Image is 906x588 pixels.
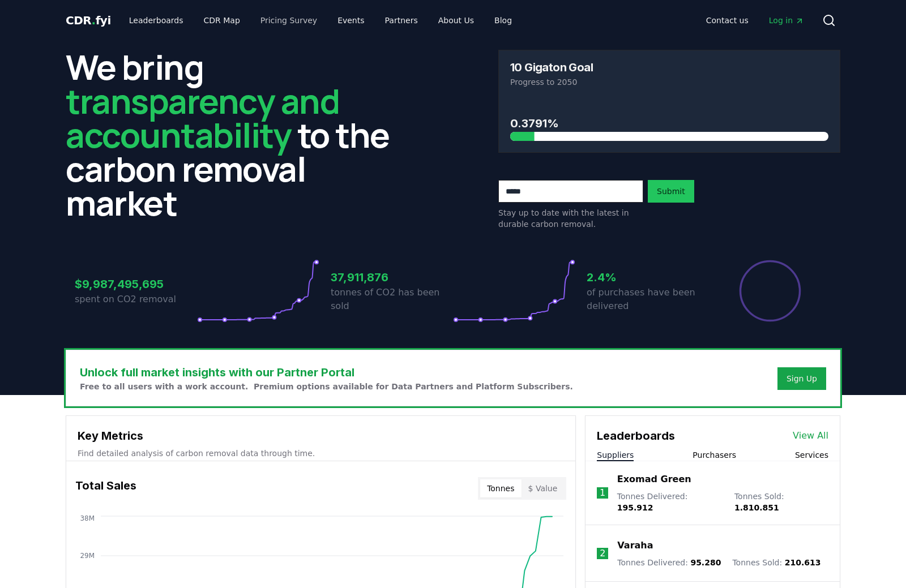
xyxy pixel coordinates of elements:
[75,477,136,500] h3: Total Sales
[600,486,605,500] p: 1
[769,15,804,26] span: Log in
[587,269,709,286] h3: 2.4%
[760,10,813,31] a: Log in
[80,514,95,522] tspan: 38M
[485,10,521,31] a: Blog
[522,479,565,497] button: $ Value
[510,62,593,73] h3: 10 Gigaton Goal
[66,78,339,158] span: transparency and accountability
[66,14,111,27] span: CDR fyi
[597,427,675,444] h3: Leaderboards
[617,539,653,552] a: Varaha
[617,473,691,486] a: Exomad Green
[251,10,326,31] a: Pricing Survey
[795,449,828,461] button: Services
[80,381,573,392] p: Free to all users with a work account. Premium options available for Data Partners and Platform S...
[648,180,694,203] button: Submit
[617,503,653,512] span: 195.912
[120,10,193,31] a: Leaderboards
[331,269,453,286] h3: 37,911,876
[693,449,736,461] button: Purchasers
[793,429,828,443] a: View All
[597,449,634,461] button: Suppliers
[120,10,521,31] nav: Main
[787,373,817,384] a: Sign Up
[697,10,758,31] a: Contact us
[78,448,564,459] p: Find detailed analysis of carbon removal data through time.
[777,367,826,390] button: Sign Up
[734,503,779,512] span: 1.810.851
[66,50,408,220] h2: We bring to the carbon removal market
[80,552,95,560] tspan: 29M
[738,259,802,323] div: Percentage of sales delivered
[92,14,96,27] span: .
[690,558,721,567] span: 95.280
[587,286,709,313] p: of purchases have been delivered
[498,207,643,230] p: Stay up to date with the latest in durable carbon removal.
[732,557,820,568] p: Tonnes Sold :
[617,557,721,568] p: Tonnes Delivered :
[328,10,373,31] a: Events
[195,10,249,31] a: CDR Map
[510,115,828,132] h3: 0.3791%
[785,558,821,567] span: 210.613
[617,491,723,513] p: Tonnes Delivered :
[697,10,813,31] nav: Main
[510,76,828,88] p: Progress to 2050
[75,293,197,306] p: spent on CO2 removal
[331,286,453,313] p: tonnes of CO2 has been sold
[480,479,521,497] button: Tonnes
[429,10,483,31] a: About Us
[78,427,564,444] h3: Key Metrics
[734,491,828,513] p: Tonnes Sold :
[66,12,111,28] a: CDR.fyi
[80,364,573,381] h3: Unlock full market insights with our Partner Portal
[600,547,605,560] p: 2
[376,10,427,31] a: Partners
[75,276,197,293] h3: $9,987,495,695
